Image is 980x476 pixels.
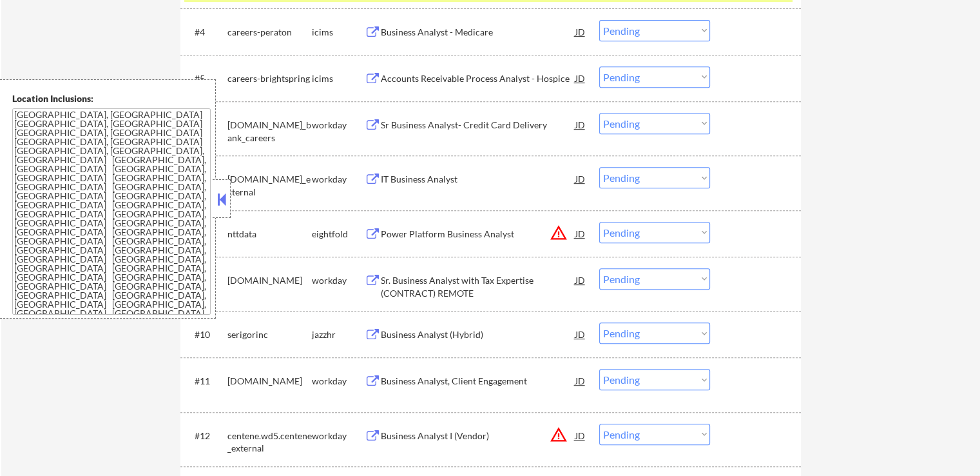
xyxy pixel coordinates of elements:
[574,369,587,392] div: JD
[574,113,587,136] div: JD
[381,228,575,241] div: Power Platform Business Analyst
[227,228,312,241] div: nttdata
[574,424,587,447] div: JD
[381,375,575,388] div: Business Analyst, Client Engagement
[195,26,217,39] div: #4
[312,72,365,85] div: icims
[227,72,312,85] div: careers-brightspring
[574,322,587,346] div: JD
[195,375,217,388] div: #11
[574,268,587,292] div: JD
[312,375,365,388] div: workday
[312,173,365,186] div: workday
[381,274,575,299] div: Sr. Business Analyst with Tax Expertise (CONTRACT) REMOTE
[227,26,312,39] div: careers-peraton
[195,72,217,85] div: #5
[312,26,365,39] div: icims
[381,26,575,39] div: Business Analyst - Medicare
[381,173,575,186] div: IT Business Analyst
[195,430,217,442] div: #12
[574,66,587,90] div: JD
[227,430,312,455] div: centene.wd5.centene_external
[381,430,575,442] div: Business Analyst I (Vendor)
[227,274,312,287] div: [DOMAIN_NAME]
[381,119,575,132] div: Sr Business Analyst- Credit Card Delivery
[12,92,211,105] div: Location Inclusions:
[550,426,568,444] button: warning_amber
[381,72,575,85] div: Accounts Receivable Process Analyst - Hospice
[574,222,587,245] div: JD
[227,375,312,388] div: [DOMAIN_NAME]
[574,20,587,43] div: JD
[227,119,312,144] div: [DOMAIN_NAME]_bank_careers
[574,167,587,190] div: JD
[550,224,568,242] button: warning_amber
[312,119,365,132] div: workday
[312,328,365,341] div: jazzhr
[312,274,365,287] div: workday
[312,430,365,442] div: workday
[195,328,217,341] div: #10
[312,228,365,241] div: eightfold
[227,173,312,198] div: [DOMAIN_NAME]_external
[381,328,575,341] div: Business Analyst (Hybrid)
[227,328,312,341] div: serigorinc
